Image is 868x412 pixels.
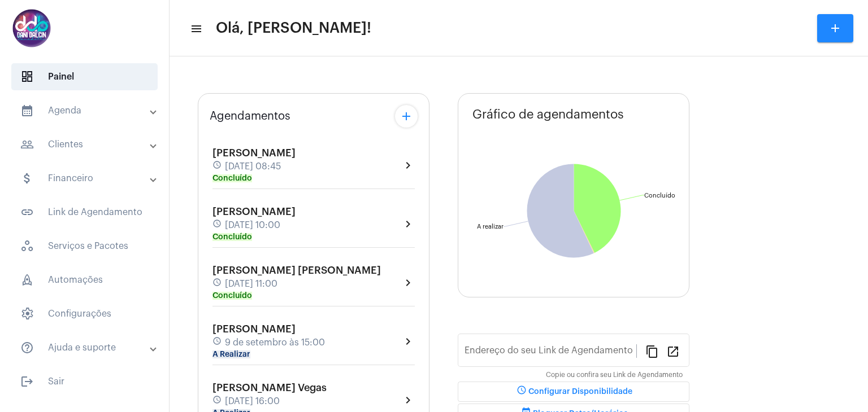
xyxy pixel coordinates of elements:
mat-icon: sidenav icon [20,172,34,185]
mat-panel-title: Agenda [20,104,151,117]
mat-hint: Copie ou confira seu Link de Agendamento [546,371,683,379]
span: [DATE] 08:45 [225,161,281,172]
mat-chip: Concluído [212,233,252,241]
mat-expansion-panel-header: sidenav iconAgenda [7,97,169,124]
mat-panel-title: Financeiro [20,172,151,185]
span: [PERSON_NAME] [212,148,296,158]
span: [PERSON_NAME] [PERSON_NAME] [212,265,381,275]
span: Configurações [11,300,158,327]
mat-icon: chevron_right [401,217,415,231]
mat-expansion-panel-header: sidenav iconClientes [7,131,169,158]
text: Concluído [644,192,675,199]
mat-expansion-panel-header: sidenav iconFinanceiro [7,165,169,192]
span: Painel [11,63,158,90]
mat-icon: schedule [212,160,223,173]
mat-chip: A Realizar [212,350,250,358]
button: Configurar Disponibilidade [458,382,689,402]
span: Serviços e Pacotes [11,233,158,260]
span: [PERSON_NAME] Vegas [212,383,327,393]
text: A realizar [477,223,504,230]
span: [DATE] 11:00 [225,279,277,289]
mat-icon: sidenav icon [20,138,34,151]
mat-icon: sidenav icon [20,341,34,354]
mat-icon: chevron_right [401,393,415,407]
span: Sair [11,368,158,395]
span: Gráfico de agendamentos [472,108,624,121]
span: 9 de setembro às 15:00 [225,338,325,348]
mat-icon: schedule [212,336,223,349]
mat-icon: sidenav icon [190,22,201,36]
mat-expansion-panel-header: sidenav iconAjuda e suporte [7,334,169,361]
span: sidenav icon [20,239,34,253]
img: 5016df74-caca-6049-816a-988d68c8aa82.png [9,6,54,51]
input: Link [465,348,636,358]
mat-panel-title: Ajuda e suporte [20,341,151,354]
span: sidenav icon [20,273,34,287]
mat-icon: content_copy [645,344,659,358]
mat-chip: Concluído [212,174,252,182]
mat-icon: chevron_right [401,159,415,172]
span: Olá, [PERSON_NAME]! [216,19,371,37]
mat-icon: chevron_right [401,335,415,348]
mat-icon: chevron_right [401,276,415,290]
span: Automações [11,266,158,293]
mat-icon: schedule [212,278,223,290]
mat-icon: add [828,21,842,35]
mat-icon: schedule [212,219,223,231]
mat-panel-title: Clientes [20,138,151,151]
span: sidenav icon [20,307,34,321]
mat-chip: Concluído [212,292,252,300]
span: Agendamentos [210,110,290,122]
span: Configurar Disponibilidade [515,388,632,396]
mat-icon: sidenav icon [20,104,34,117]
span: Link de Agendamento [11,199,158,226]
span: [DATE] 10:00 [225,220,280,230]
mat-icon: schedule [515,385,528,398]
mat-icon: sidenav icon [20,375,34,388]
mat-icon: schedule [212,395,223,407]
span: sidenav icon [20,70,34,84]
span: [PERSON_NAME] [212,324,296,334]
span: [DATE] 16:00 [225,396,280,406]
mat-icon: open_in_new [666,344,680,358]
span: [PERSON_NAME] [212,207,296,217]
mat-icon: sidenav icon [20,205,34,219]
mat-icon: add [400,109,413,123]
